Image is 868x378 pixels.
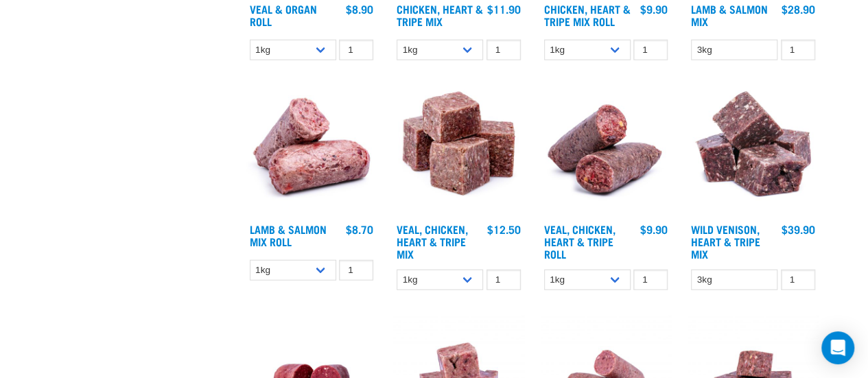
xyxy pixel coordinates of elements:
input: 1 [633,270,668,291]
div: $9.90 [640,3,668,15]
a: Wild Venison, Heart & Tripe Mix [691,226,760,257]
img: 1263 Chicken Organ Roll 02 [541,85,672,216]
div: $11.90 [487,3,521,15]
a: Veal, Chicken, Heart & Tripe Roll [544,226,615,257]
input: 1 [486,270,521,291]
input: 1 [781,40,815,61]
a: Lamb & Salmon Mix Roll [250,226,327,244]
img: 1261 Lamb Salmon Roll 01 [246,85,377,216]
input: 1 [781,270,815,291]
div: Open Intercom Messenger [821,331,854,364]
a: Veal & Organ Roll [250,5,317,24]
input: 1 [486,40,521,61]
div: $8.90 [346,3,373,15]
a: Chicken, Heart & Tripe Mix Roll [544,5,631,24]
img: Veal Chicken Heart Tripe Mix 01 [393,85,524,216]
div: $39.90 [782,223,815,235]
div: $8.70 [346,223,373,235]
input: 1 [633,40,668,61]
a: Chicken, Heart & Tripe Mix [397,5,483,24]
div: $9.90 [640,223,668,235]
div: $12.50 [487,223,521,235]
div: $28.90 [782,3,815,15]
img: 1171 Venison Heart Tripe Mix 01 [688,85,819,216]
input: 1 [339,40,373,61]
a: Veal, Chicken, Heart & Tripe Mix [397,226,468,257]
a: Lamb & Salmon Mix [691,5,768,24]
input: 1 [339,260,373,281]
